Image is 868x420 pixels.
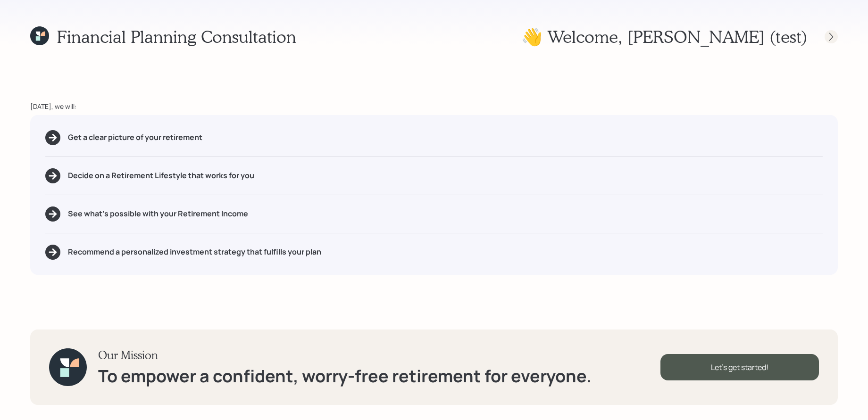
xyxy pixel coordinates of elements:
div: [DATE], we will: [30,101,838,111]
h5: See what's possible with your Retirement Income [68,209,248,218]
h5: Recommend a personalized investment strategy that fulfills your plan [68,247,321,256]
h5: Get a clear picture of your retirement [68,133,202,142]
h1: Financial Planning Consultation [57,26,296,47]
h3: Our Mission [98,348,592,362]
h5: Decide on a Retirement Lifestyle that works for you [68,171,254,180]
h1: To empower a confident, worry-free retirement for everyone. [98,366,592,386]
div: Let's get started! [660,354,819,380]
h1: 👋 Welcome , [PERSON_NAME] (test) [521,26,808,47]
